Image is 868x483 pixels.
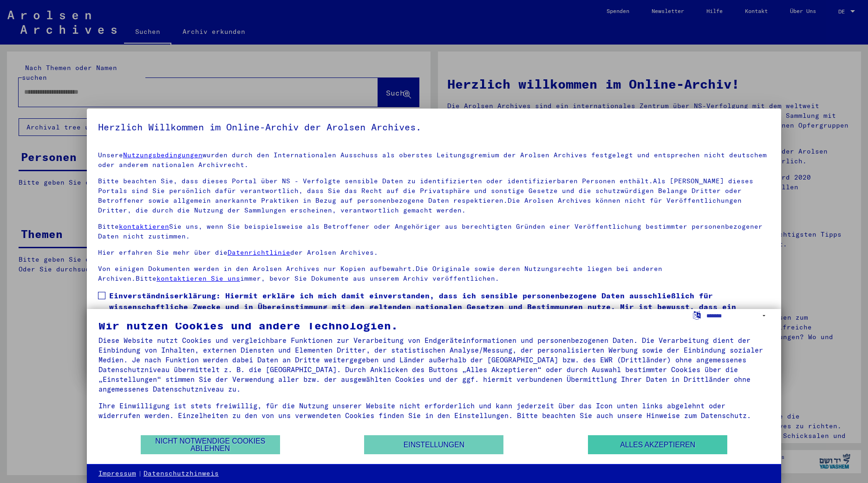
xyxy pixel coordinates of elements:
[98,120,770,135] h5: Herzlich Willkommen im Online-Archiv der Arolsen Archives.
[692,310,702,319] label: Sprache auswählen
[109,290,770,323] span: Einverständniserklärung: Hiermit erkläre ich mich damit einverstanden, dass ich sensible personen...
[119,222,169,231] a: kontaktieren
[98,469,136,478] a: Impressum
[98,150,770,170] p: Unsere wurden durch den Internationalen Ausschuss als oberstes Leitungsgremium der Arolsen Archiv...
[141,435,280,454] button: Nicht notwendige Cookies ablehnen
[98,176,770,215] p: Bitte beachten Sie, dass dieses Portal über NS - Verfolgte sensible Daten zu identifizierten oder...
[98,401,770,420] div: Ihre Einwilligung ist stets freiwillig, für die Nutzung unserer Website nicht erforderlich und ka...
[123,151,202,159] a: Nutzungsbedingungen
[98,320,770,331] div: Wir nutzen Cookies und andere Technologien.
[98,248,770,258] p: Hier erfahren Sie mehr über die der Arolsen Archives.
[98,335,770,394] div: Diese Website nutzt Cookies und vergleichbare Funktionen zur Verarbeitung von Endgeräteinformatio...
[228,248,290,257] a: Datenrichtlinie
[144,469,219,478] a: Datenschutzhinweis
[98,222,770,241] p: Bitte Sie uns, wenn Sie beispielsweise als Betroffener oder Angehöriger aus berechtigten Gründen ...
[588,435,727,454] button: Alles akzeptieren
[98,264,770,283] p: Von einigen Dokumenten werden in den Arolsen Archives nur Kopien aufbewahrt.Die Originale sowie d...
[364,435,503,454] button: Einstellungen
[706,309,770,322] select: Sprache auswählen
[157,274,240,283] a: kontaktieren Sie uns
